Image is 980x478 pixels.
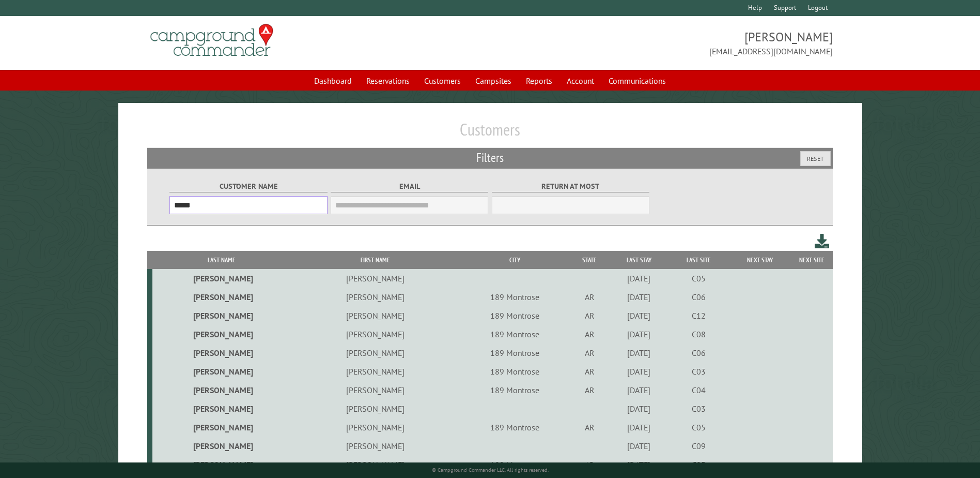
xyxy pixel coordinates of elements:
[610,273,667,283] div: [DATE]
[291,437,460,455] td: [PERSON_NAME]
[520,71,558,91] a: Reports
[570,288,609,306] td: AR
[308,71,358,91] a: Dashboard
[147,119,832,148] h1: Customers
[291,269,460,288] td: [PERSON_NAME]
[669,288,728,306] td: C06
[570,343,609,362] td: AR
[291,381,460,399] td: [PERSON_NAME]
[669,437,728,455] td: C09
[669,343,728,362] td: C06
[669,269,728,288] td: C05
[610,459,667,470] div: [DATE]
[570,325,609,343] td: AR
[610,292,667,302] div: [DATE]
[291,343,460,362] td: [PERSON_NAME]
[610,366,667,377] div: [DATE]
[669,381,728,399] td: C04
[460,418,570,437] td: 189 Montrose
[791,251,833,269] th: Next Site
[152,343,291,362] td: [PERSON_NAME]
[570,362,609,381] td: AR
[610,441,667,451] div: [DATE]
[490,28,833,57] span: [PERSON_NAME] [EMAIL_ADDRESS][DOMAIN_NAME]
[669,418,728,437] td: C05
[570,381,609,399] td: AR
[152,306,291,325] td: [PERSON_NAME]
[610,385,667,395] div: [DATE]
[492,181,649,192] label: Return at most
[800,151,831,166] button: Reset
[152,251,291,269] th: Last Name
[460,325,570,343] td: 189 Montrose
[728,251,791,269] th: Next Stay
[610,310,667,321] div: [DATE]
[291,362,460,381] td: [PERSON_NAME]
[291,418,460,437] td: [PERSON_NAME]
[460,381,570,399] td: 189 Montrose
[609,251,669,269] th: Last Stay
[570,251,609,269] th: State
[460,362,570,381] td: 189 Montrose
[291,399,460,418] td: [PERSON_NAME]
[460,343,570,362] td: 189 Montrose
[152,437,291,455] td: [PERSON_NAME]
[602,71,672,91] a: Communications
[152,362,291,381] td: [PERSON_NAME]
[152,381,291,399] td: [PERSON_NAME]
[152,288,291,306] td: [PERSON_NAME]
[152,399,291,418] td: [PERSON_NAME]
[291,306,460,325] td: [PERSON_NAME]
[610,348,667,358] div: [DATE]
[570,455,609,474] td: AR
[291,251,460,269] th: First Name
[418,71,467,91] a: Customers
[152,418,291,437] td: [PERSON_NAME]
[291,325,460,343] td: [PERSON_NAME]
[291,455,460,474] td: [PERSON_NAME]
[147,20,276,61] img: Campground Commander
[669,251,728,269] th: Last Site
[331,181,488,192] label: Email
[460,288,570,306] td: 189 Montrose
[561,71,600,91] a: Account
[152,455,291,474] td: [PERSON_NAME]
[815,232,830,251] a: Download this customer list (.csv)
[460,306,570,325] td: 189 Montrose
[469,71,518,91] a: Campsites
[610,404,667,414] div: [DATE]
[570,418,609,437] td: AR
[610,422,667,432] div: [DATE]
[432,467,549,473] small: © Campground Commander LLC. All rights reserved.
[669,455,728,474] td: C05
[570,306,609,325] td: AR
[147,148,832,168] h2: Filters
[152,325,291,343] td: [PERSON_NAME]
[360,71,416,91] a: Reservations
[610,329,667,339] div: [DATE]
[291,288,460,306] td: [PERSON_NAME]
[669,362,728,381] td: C03
[152,269,291,288] td: [PERSON_NAME]
[669,306,728,325] td: C12
[169,181,327,192] label: Customer Name
[460,455,570,474] td: 189 Montrose
[460,251,570,269] th: City
[669,399,728,418] td: C03
[669,325,728,343] td: C08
